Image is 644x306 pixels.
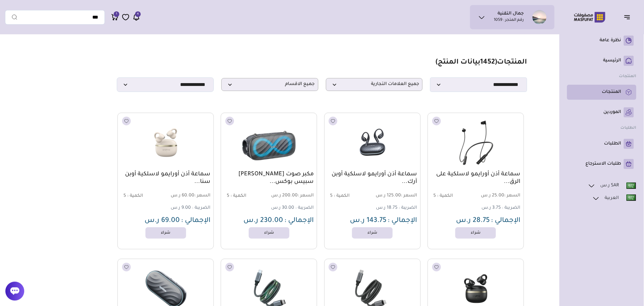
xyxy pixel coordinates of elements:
[192,206,210,211] span: الضريبة :
[570,11,610,23] img: Logo
[373,193,417,199] span: 125.00 ر.س
[431,116,520,169] img: 20250910151428602614.png
[225,82,315,88] span: جميع الاقسام
[334,194,350,199] span: الكمية :
[533,10,547,24] img: جمال التقنية
[498,11,524,17] h1: جمال التقنية
[326,78,423,91] p: جميع العلامات التجارية
[145,217,180,225] span: 69.00 ر.س
[476,193,521,199] span: 25.00 ر.س
[284,217,314,225] span: الإجمالي :
[570,107,634,117] a: الموردين
[456,217,490,225] span: 28.75 ر.س
[166,193,210,199] span: 60.00 ر.س
[586,161,621,167] p: طلبات الاسترجاع
[504,193,521,198] span: السعر :
[221,78,318,91] p: جميع الاقسام
[437,194,453,199] span: الكمية :
[431,171,521,186] a: سماعة أذن أورايمو لاسلكية على الرق...
[491,217,521,225] span: الإجمالي :
[352,227,393,239] a: شراء
[436,58,527,67] h1: المنتجات
[436,59,497,66] span: ( بيانات المنتج)
[627,183,636,189] img: Eng
[121,116,210,169] img: 20250910151406478685.png
[481,59,495,66] span: 1452
[350,217,387,225] span: 143.75 ر.س
[570,36,634,46] a: نظرة عامة
[181,217,210,225] span: الإجمالي :
[137,11,139,17] span: 4
[604,109,621,116] p: الموردين
[123,194,126,199] span: 5
[271,206,294,211] span: 30.00 ر.س
[227,194,229,199] span: 5
[570,87,634,97] a: المنتجات
[194,193,210,198] span: السعر :
[330,194,333,199] span: 5
[133,13,140,21] a: 4
[621,126,636,130] strong: الطلبات
[298,193,314,198] span: السعر :
[111,13,119,21] a: 1
[376,206,398,211] span: 18.75 ر.س
[328,171,417,186] a: سماعة أذن أورايمو لاسلكية أوبن آرك...
[602,89,621,95] p: المنتجات
[434,194,436,199] span: 5
[328,116,417,169] img: 20250910151422978062.png
[588,182,636,190] a: SAR ر.س
[455,227,496,239] a: شراء
[603,58,621,64] p: الرئيسية
[502,206,521,211] span: الضريبة :
[399,206,417,211] span: الضريبة :
[600,37,621,44] p: نظرة عامة
[171,206,191,211] span: 9.00 ر.س
[225,116,313,169] img: 2025-09-10-68c1aa3f1323b.png
[494,17,524,24] p: رقم المتجر : 1059
[295,206,314,211] span: الضريبة :
[570,56,634,66] a: الرئيسية
[224,171,314,186] a: مكبر صوت [PERSON_NAME] سبيس بوكس...
[570,139,634,149] a: الطلبات
[619,74,636,79] strong: المنتجات
[270,193,314,199] span: 200.00 ر.س
[570,159,634,169] a: طلبات الاسترجاع
[127,194,143,199] span: الكمية :
[116,11,117,17] span: 1
[592,194,636,202] a: العربية
[249,227,289,239] a: شراء
[482,206,501,211] span: 3.75 ر.س
[401,193,417,198] span: السعر :
[121,171,210,186] a: سماعة أذن أورايمو لاسلكية أوبن سنا...
[243,217,283,225] span: 230.00 ر.س
[604,141,621,147] p: الطلبات
[388,217,417,225] span: الإجمالي :
[145,227,186,239] a: شراء
[329,82,419,88] span: جميع العلامات التجارية
[231,194,246,199] span: الكمية :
